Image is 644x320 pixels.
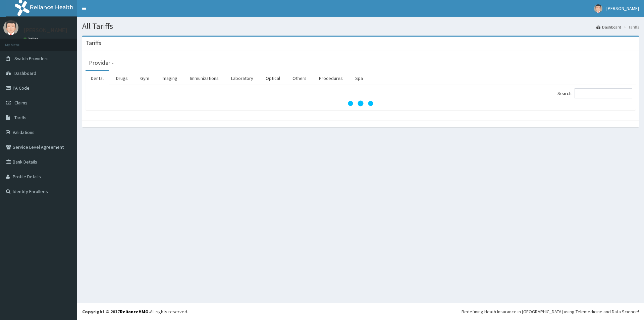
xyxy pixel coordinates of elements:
[156,71,183,85] a: Imaging
[575,88,632,98] input: Search:
[120,309,149,315] a: RelianceHMO
[86,71,109,85] a: Dental
[594,4,602,13] img: User Image
[347,90,374,117] svg: audio-loading
[462,308,639,315] div: Redefining Heath Insurance in [GEOGRAPHIC_DATA] using Telemedicine and Data Science!
[314,71,348,85] a: Procedures
[23,27,67,33] p: [PERSON_NAME]
[111,71,133,85] a: Drugs
[77,303,644,320] footer: All rights reserved.
[557,88,632,98] label: Search:
[596,24,621,30] a: Dashboard
[135,71,155,85] a: Gym
[287,71,312,85] a: Others
[606,5,639,11] span: [PERSON_NAME]
[350,71,368,85] a: Spa
[82,22,639,31] h1: All Tariffs
[622,24,639,30] li: Tariffs
[23,37,40,41] a: Online
[14,100,28,106] span: Claims
[14,55,49,61] span: Switch Providers
[226,71,259,85] a: Laboratory
[3,20,18,35] img: User Image
[89,60,114,66] h3: Provider -
[82,309,150,315] strong: Copyright © 2017 .
[14,70,36,76] span: Dashboard
[260,71,285,85] a: Optical
[14,115,26,121] span: Tariffs
[86,40,101,46] h3: Tariffs
[184,71,224,85] a: Immunizations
